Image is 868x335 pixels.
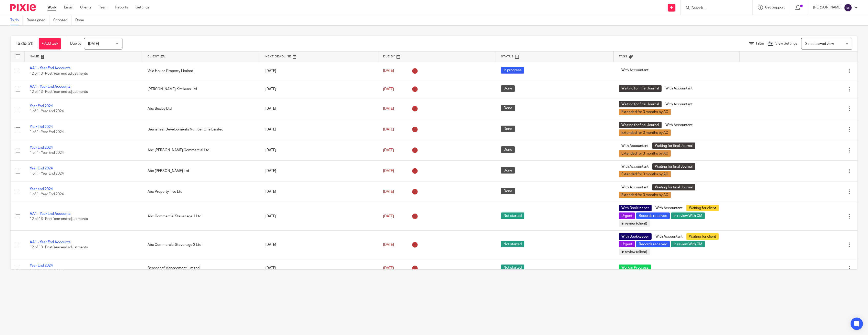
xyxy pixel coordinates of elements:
[501,67,524,74] span: In progress
[64,5,72,10] a: Email
[383,215,394,218] span: [DATE]
[653,233,685,240] span: With Accountant
[619,241,635,247] span: Urgent
[619,85,662,92] span: Waiting for final Journal
[501,126,515,132] span: Done
[756,42,764,45] span: Filter
[619,233,652,240] span: With Bookkeeper
[501,167,515,174] span: Done
[619,67,651,74] span: With Accountant
[30,85,70,88] a: AA1 - Year End Accounts
[652,163,695,170] span: Waiting for final Journal
[619,109,671,115] span: Extended for 3 months by AC
[671,212,705,219] span: In review With CM
[501,212,524,219] span: Not started
[619,101,662,107] span: Waiting for final Journal
[30,240,70,244] a: AA1 - Year End Accounts
[260,161,378,181] td: [DATE]
[652,184,695,190] span: Waiting for final Journal
[619,249,650,255] span: In review (client)
[70,41,81,46] p: Due by
[383,190,394,194] span: [DATE]
[27,15,49,25] a: Reassigned
[260,119,378,140] td: [DATE]
[671,241,705,247] span: In review With CM
[636,212,670,219] span: Records received
[501,241,524,247] span: Not started
[47,5,56,10] a: Work
[383,148,394,152] span: [DATE]
[619,150,671,157] span: Extended for 3 months by AC
[619,129,671,136] span: Extended for 3 months by AC
[30,125,53,129] a: Year End 2024
[619,265,651,271] span: Work in Progress
[383,87,394,91] span: [DATE]
[30,146,53,149] a: Year End 2024
[260,62,378,80] td: [DATE]
[636,241,670,247] span: Records received
[383,69,394,73] span: [DATE]
[260,259,378,277] td: [DATE]
[844,4,852,12] img: svg%3E
[99,5,108,10] a: Team
[619,143,651,149] span: With Accountant
[30,130,64,134] span: 1 of 1 · Year End 2024
[383,128,394,131] span: [DATE]
[619,122,662,128] span: Waiting for final Journal
[30,269,64,273] span: 1 of 1 · Year End 2024
[39,38,61,49] a: + Add task
[142,181,260,202] td: Abc Property Five Ltd
[80,5,91,10] a: Clients
[653,205,685,211] span: With Accountant
[383,243,394,247] span: [DATE]
[142,98,260,119] td: Abc Bexley Ltd
[501,265,524,271] span: Not started
[142,231,260,259] td: Abc Commercial Stevenage 2 Ltd
[501,146,515,153] span: Done
[30,109,64,113] span: 1 of 1 · Year end 2024
[805,42,834,46] span: Select saved view
[115,5,128,10] a: Reports
[686,205,719,211] span: Waiting for client
[30,246,88,249] span: 12 of 13 · Post Year end adjustments
[501,188,515,194] span: Done
[663,122,695,128] span: With Accountant
[142,140,260,161] td: Abc [PERSON_NAME] Commercial Ltd
[75,15,88,25] a: Done
[260,98,378,119] td: [DATE]
[501,85,515,92] span: Done
[136,5,149,10] a: Settings
[663,85,695,92] span: With Accountant
[765,6,785,9] span: Get Support
[30,72,88,75] span: 12 of 13 · Post Year end adjustments
[260,231,378,259] td: [DATE]
[88,42,99,46] span: [DATE]
[142,119,260,140] td: Beansheaf Developments Number One Limited
[142,62,260,80] td: Vale House Property Limited
[652,143,695,149] span: Waiting for final Journal
[383,107,394,110] span: [DATE]
[619,55,628,58] span: Tags
[16,41,34,46] h1: To do
[619,163,651,170] span: With Accountant
[619,220,650,227] span: In review (client)
[10,4,36,11] img: Pixie
[30,90,88,94] span: 12 of 13 · Post Year end adjustments
[30,104,53,108] a: Year End 2024
[619,192,671,198] span: Extended for 3 months by AC
[260,80,378,98] td: [DATE]
[619,205,652,211] span: With Bookkeeper
[501,105,515,111] span: Done
[142,161,260,181] td: Abc [PERSON_NAME] Ltd
[663,101,695,107] span: With Accountant
[30,172,64,175] span: 1 of 1 · Year End 2024
[30,264,53,267] a: Year End 2024
[260,181,378,202] td: [DATE]
[619,212,635,219] span: Urgent
[30,192,64,196] span: 1 of 1 · Year End 2024
[383,169,394,173] span: [DATE]
[30,217,88,221] span: 12 of 13 · Post Year end adjustments
[142,80,260,98] td: [PERSON_NAME] Kitchens Ltd
[260,202,378,231] td: [DATE]
[30,151,64,155] span: 1 of 1 · Year End 2024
